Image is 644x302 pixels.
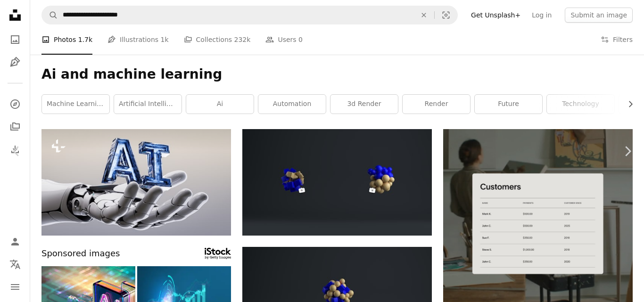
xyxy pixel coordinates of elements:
a: render [403,95,470,114]
a: Explore [6,95,25,114]
a: ai [186,95,254,114]
button: Submit an image [565,8,633,23]
h1: Ai and machine learning [41,66,633,83]
button: Language [6,255,25,274]
a: Log in / Sign up [6,232,25,251]
a: machine learning [42,95,109,114]
span: Sponsored images [41,247,120,261]
button: scroll list to the right [622,95,633,114]
a: Get Unsplash+ [465,8,526,23]
form: Find visuals sitewide [41,6,458,24]
a: Collections 232k [184,24,251,55]
img: a group of colorful balls [242,129,432,236]
span: 0 [298,34,303,45]
button: Clear [413,6,434,24]
a: Illustrations 1k [107,24,168,55]
a: a robot hand holding a letter that says ai [41,178,231,186]
a: artificial intelligence [114,95,182,114]
button: Menu [6,278,25,296]
button: Filters [601,24,633,55]
a: 3d render [330,95,398,114]
a: future [475,95,542,114]
a: technology [547,95,614,114]
span: 1k [161,34,169,45]
img: a robot hand holding a letter that says ai [41,129,231,236]
span: 232k [234,34,251,45]
button: Search Unsplash [42,6,58,24]
a: Next [611,106,644,196]
a: Log in [526,8,557,23]
a: Users 0 [265,24,303,55]
a: automation [258,95,326,114]
button: Visual search [435,6,457,24]
a: a group of colorful balls [242,178,432,186]
a: Photos [6,30,25,49]
a: Illustrations [6,53,25,72]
